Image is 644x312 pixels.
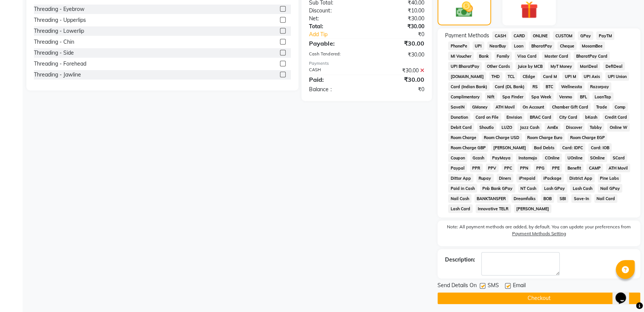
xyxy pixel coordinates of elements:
[588,153,607,162] span: SOnline
[474,194,508,203] span: BANKTANSFER
[587,82,611,91] span: Razorpay
[565,164,583,172] span: Benefit
[594,194,618,203] span: Nail Card
[34,16,86,24] div: Threading - Upperlips
[598,174,621,182] span: Pine Labs
[470,153,487,162] span: Gcash
[592,92,614,101] span: LoanTap
[303,51,367,59] div: Cash Tendered:
[542,52,571,60] span: Master Card
[529,41,554,50] span: BharatPay
[587,123,604,132] span: Tabby
[577,62,600,70] span: MariDeal
[437,281,477,291] span: Send Details On
[610,153,627,162] span: SCard
[367,67,430,75] div: ₹30.00
[553,31,575,40] span: CUSTOM
[493,82,527,91] span: Card (DL Bank)
[367,75,430,84] div: ₹30.00
[34,27,84,35] div: Threading - Lowerlip
[531,31,550,40] span: ONLINE
[516,62,545,70] span: Juice by MCB
[583,113,600,121] span: bKash
[557,41,577,50] span: Cheque
[485,62,512,70] span: Other Cards
[511,31,528,40] span: CARD
[473,113,501,121] span: Card on File
[578,31,593,40] span: GPay
[548,62,574,70] span: MyT Money
[574,52,610,60] span: BharatPay Card
[309,60,424,67] div: Payments
[541,194,554,203] span: BOB
[570,184,595,193] span: Lash Cash
[513,281,526,291] span: Email
[525,133,565,142] span: Room Charge Euro
[448,52,474,60] span: MI Voucher
[34,5,84,13] div: Threading - Eyebrow
[550,164,562,172] span: PPE
[612,102,628,111] span: Comp
[34,49,74,57] div: Threading - Side
[541,174,564,182] span: iPackage
[34,60,86,68] div: Threading - Forehead
[497,174,514,182] span: Diners
[493,102,517,111] span: ATH Movil
[558,82,584,91] span: Wellnessta
[480,184,515,193] span: Pnb Bank GPay
[445,32,489,40] span: Payment Methods
[367,51,430,59] div: ₹30.00
[543,82,555,91] span: BTC
[448,102,467,111] span: SaveIN
[549,102,590,111] span: Chamber Gift Card
[448,41,470,50] span: PhonePe
[303,75,367,84] div: Paid:
[580,41,605,50] span: MosamBee
[367,23,430,31] div: ₹30.00
[448,174,473,182] span: Dittor App
[504,113,525,121] span: Envision
[490,153,513,162] span: PayMaya
[486,164,499,172] span: PPV
[557,92,574,101] span: Venmo
[448,82,490,91] span: Card (Indian Bank)
[515,52,539,60] span: Visa Card
[512,230,566,237] label: Payment Methods Setting
[557,113,580,121] span: City Card
[612,282,636,304] iframe: chat widget
[448,133,479,142] span: Room Charge
[527,113,554,121] span: BRAC Card
[448,164,467,172] span: Paypal
[500,92,526,101] span: Spa Finder
[557,194,568,203] span: SBI
[303,86,367,93] div: Balance :
[545,123,560,132] span: AmEx
[448,194,471,203] span: Nail Cash
[445,256,475,264] div: Description:
[598,184,622,193] span: Nail GPay
[562,72,578,81] span: UPI M
[491,143,529,152] span: [PERSON_NAME]
[367,86,430,93] div: ₹0
[448,123,474,132] span: Debit Card
[489,72,502,81] span: THD
[520,102,546,111] span: On Account
[303,23,367,31] div: Total:
[448,204,473,213] span: Lash Card
[448,153,467,162] span: Coupon
[303,39,367,48] div: Payable:
[502,164,514,172] span: PPC
[520,72,537,81] span: CEdge
[367,7,430,15] div: ₹10.00
[586,164,603,172] span: CAMP
[303,7,367,15] div: Discount:
[571,194,591,203] span: Save-In
[577,92,589,101] span: BFL
[560,143,585,152] span: Card: IDFC
[529,92,554,101] span: Spa Week
[530,82,540,91] span: RS
[367,39,430,48] div: ₹30.00
[476,174,494,182] span: Rupay
[517,123,542,132] span: Jazz Cash
[485,92,497,101] span: Nift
